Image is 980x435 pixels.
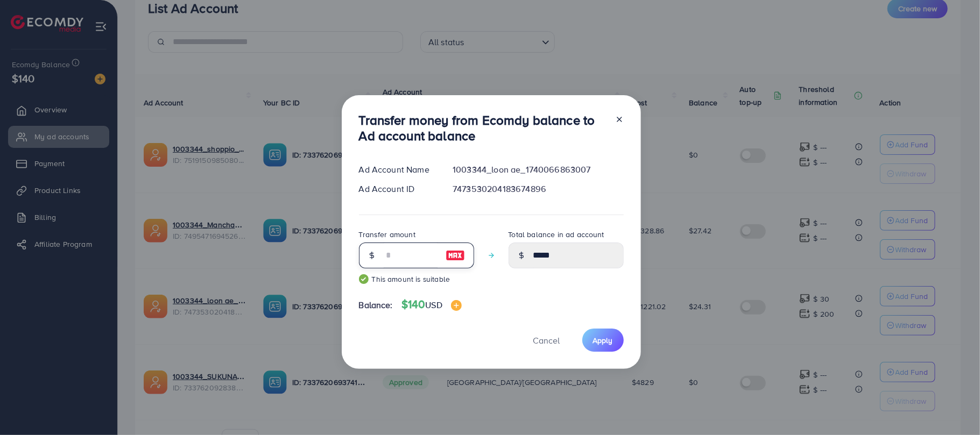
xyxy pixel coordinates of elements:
div: 1003344_loon ae_1740066863007 [444,163,632,176]
label: Transfer amount [359,229,415,240]
div: Ad Account Name [350,163,445,176]
span: Apply [593,335,613,346]
img: image [446,249,465,262]
div: 7473530204183674896 [444,183,632,195]
span: Balance: [359,299,393,311]
iframe: Chat [934,387,972,427]
button: Apply [582,329,624,352]
span: Cancel [533,334,560,346]
small: This amount is suitable [359,274,474,284]
div: Ad Account ID [350,183,445,195]
button: Cancel [520,329,574,352]
img: guide [359,274,369,284]
h4: $140 [401,298,462,311]
span: USD [425,299,442,311]
label: Total balance in ad account [509,229,604,240]
h3: Transfer money from Ecomdy balance to Ad account balance [359,112,607,144]
img: image [451,300,462,311]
